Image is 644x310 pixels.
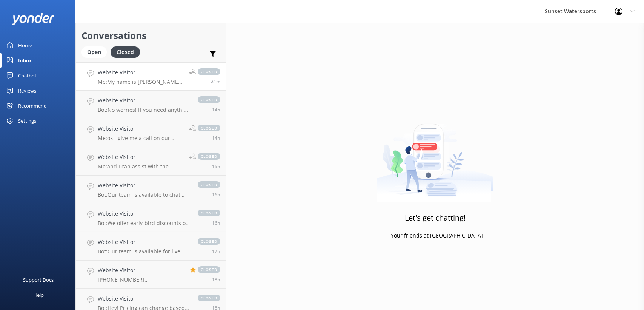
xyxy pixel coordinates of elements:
[76,232,226,261] a: Website VisitorBot:Our team is available for live chat from 8am to 8pm. You can also give us a ca...
[18,68,37,83] div: Chatbot
[18,98,47,113] div: Recommend
[81,46,107,58] div: Open
[18,83,36,98] div: Reviews
[212,163,220,170] span: Aug 31 2025 07:22pm (UTC -05:00) America/Cancun
[98,135,183,142] p: Me: ok - give me a call on our office number - [PHONE_NUMBER] - and I will set that up for you.
[18,53,32,68] div: Inbox
[405,212,466,224] h3: Let's get chatting!
[18,38,32,53] div: Home
[98,125,183,133] h4: Website Visitor
[198,125,220,131] span: closed
[198,181,220,188] span: closed
[98,153,183,161] h4: Website Visitor
[212,248,220,254] span: Aug 31 2025 04:54pm (UTC -05:00) America/Cancun
[387,231,483,240] p: - Your friends at [GEOGRAPHIC_DATA]
[198,295,220,301] span: closed
[198,238,220,245] span: closed
[76,204,226,232] a: Website VisitorBot:We offer early-bird discounts on all of our morning trips, and when you book d...
[212,276,220,283] span: Aug 31 2025 04:29pm (UTC -05:00) America/Cancun
[198,210,220,216] span: closed
[212,220,220,226] span: Aug 31 2025 05:53pm (UTC -05:00) America/Cancun
[76,62,226,91] a: Website VisitorMe:My name is [PERSON_NAME]- I live here in [GEOGRAPHIC_DATA] and I'm happy to ass...
[198,153,220,160] span: closed
[81,28,220,43] h2: Conversations
[76,91,226,119] a: Website VisitorBot:No worries! If you need anything else, feel free to reach out. Have a great da...
[76,147,226,176] a: Website VisitorMe:and I can assist with the payment processclosed15h
[23,272,54,287] div: Support Docs
[33,287,44,302] div: Help
[98,220,190,227] p: Bot: We offer early-bird discounts on all of our morning trips, and when you book direct, we guar...
[198,266,220,273] span: closed
[198,68,220,75] span: closed
[98,276,184,283] p: [PHONE_NUMBER] [PERSON_NAME]
[76,119,226,147] a: Website VisitorMe:ok - give me a call on our office number - [PHONE_NUMBER] - and I will set that...
[76,176,226,204] a: Website VisitorBot:Our team is available to chat from 8am to 8pm, and they'll be with you shortly...
[98,79,183,85] p: Me: My name is [PERSON_NAME]- I live here in [GEOGRAPHIC_DATA] and I'm happy to assist!
[98,68,183,77] h4: Website Visitor
[111,48,144,56] a: Closed
[212,135,220,141] span: Aug 31 2025 08:18pm (UTC -05:00) America/Cancun
[212,191,220,198] span: Aug 31 2025 06:11pm (UTC -05:00) America/Cancun
[98,163,183,170] p: Me: and I can assist with the payment process
[98,181,190,190] h4: Website Visitor
[198,96,220,103] span: closed
[377,108,493,202] img: artwork of a man stealing a conversation from at giant smartphone
[98,238,190,246] h4: Website Visitor
[81,48,111,56] a: Open
[98,191,190,198] p: Bot: Our team is available to chat from 8am to 8pm, and they'll be with you shortly! If you prefe...
[98,210,190,218] h4: Website Visitor
[11,13,55,25] img: yonder-white-logo.png
[111,46,140,58] div: Closed
[98,248,190,255] p: Bot: Our team is available for live chat from 8am to 8pm. You can also give us a call at [PHONE_N...
[211,78,220,85] span: Sep 01 2025 10:19am (UTC -05:00) America/Cancun
[98,96,190,105] h4: Website Visitor
[76,261,226,289] a: Website Visitor[PHONE_NUMBER] [PERSON_NAME]closed18h
[18,113,36,128] div: Settings
[98,295,190,303] h4: Website Visitor
[212,106,220,113] span: Aug 31 2025 08:40pm (UTC -05:00) America/Cancun
[98,266,184,275] h4: Website Visitor
[98,106,190,113] p: Bot: No worries! If you need anything else, feel free to reach out. Have a great day!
